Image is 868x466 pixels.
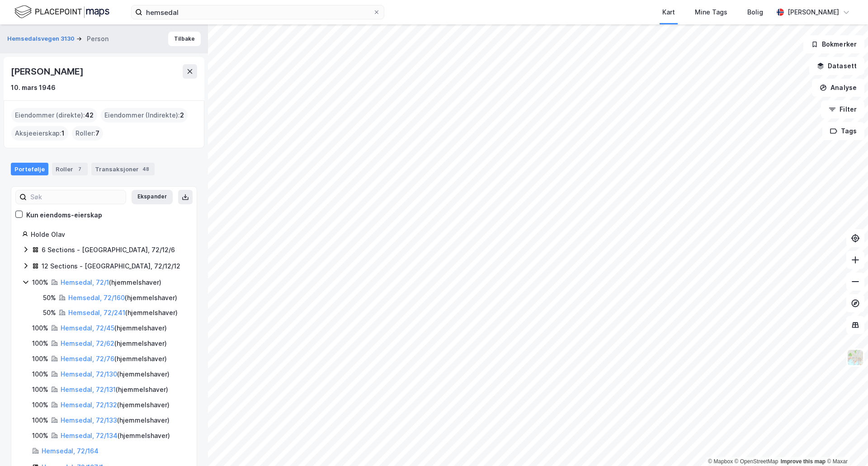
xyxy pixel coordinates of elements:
[823,423,868,466] iframe: Chat Widget
[803,35,864,53] button: Bokmerker
[75,165,84,174] div: 7
[61,384,168,395] div: ( hjemmelshaver )
[61,323,167,334] div: ( hjemmelshaver )
[61,355,114,362] a: Hemsedal, 72/76
[61,338,167,349] div: ( hjemmelshaver )
[822,122,864,140] button: Tags
[42,261,180,272] div: 12 Sections - [GEOGRAPHIC_DATA], 72/12/12
[61,353,167,364] div: ( hjemmelshaver )
[821,100,864,118] button: Filter
[32,323,48,334] div: 100%
[101,108,188,122] div: Eiendommer (Indirekte) :
[141,165,151,174] div: 48
[68,307,178,318] div: ( hjemmelshaver )
[32,277,48,288] div: 100%
[42,245,175,255] div: 6 Sections - [GEOGRAPHIC_DATA], 72/12/6
[132,190,173,204] button: Ekspander
[68,292,177,303] div: ( hjemmelshaver )
[68,309,125,316] a: Hemsedal, 72/241
[809,57,864,75] button: Datasett
[32,384,48,395] div: 100%
[61,386,116,393] a: Hemsedal, 72/131
[11,64,85,79] div: [PERSON_NAME]
[14,4,109,20] img: logo.f888ab2527a4732fd821a326f86c7f29.svg
[32,400,48,410] div: 100%
[85,110,94,121] span: 42
[61,339,114,347] a: Hemsedal, 72/62
[708,458,733,465] a: Mapbox
[61,430,170,441] div: ( hjemmelshaver )
[61,369,170,380] div: ( hjemmelshaver )
[43,292,56,303] div: 50%
[42,447,99,455] a: Hemsedal, 72/164
[27,190,126,204] input: Søk
[695,7,727,18] div: Mine Tags
[61,415,170,426] div: ( hjemmelshaver )
[72,126,103,141] div: Roller :
[812,79,864,97] button: Analyse
[168,32,201,46] button: Tilbake
[61,416,117,424] a: Hemsedal, 72/133
[43,307,56,318] div: 50%
[61,432,118,439] a: Hemsedal, 72/134
[32,369,48,380] div: 100%
[61,370,117,378] a: Hemsedal, 72/130
[61,324,114,332] a: Hemsedal, 72/45
[52,163,88,175] div: Roller
[11,108,97,122] div: Eiendommer (direkte) :
[662,7,675,18] div: Kart
[61,128,65,139] span: 1
[11,126,68,141] div: Aksjeeierskap :
[788,7,839,18] div: [PERSON_NAME]
[747,7,763,18] div: Bolig
[735,458,778,465] a: OpenStreetMap
[68,294,125,301] a: Hemsedal, 72/160
[11,82,56,93] div: 10. mars 1946
[32,338,48,349] div: 100%
[61,277,161,288] div: ( hjemmelshaver )
[91,163,155,175] div: Transaksjoner
[11,163,48,175] div: Portefølje
[32,353,48,364] div: 100%
[847,349,864,366] img: Z
[180,110,184,121] span: 2
[95,128,99,139] span: 7
[32,430,48,441] div: 100%
[87,33,108,44] div: Person
[26,210,102,221] div: Kun eiendoms-eierskap
[61,401,117,409] a: Hemsedal, 72/132
[31,229,186,240] div: Holde Olav
[7,34,76,43] button: Hemsedalsvegen 3130
[32,415,48,426] div: 100%
[781,458,826,465] a: Improve this map
[61,400,170,410] div: ( hjemmelshaver )
[142,5,373,19] input: Søk på adresse, matrikkel, gårdeiere, leietakere eller personer
[61,278,109,286] a: Hemsedal, 72/1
